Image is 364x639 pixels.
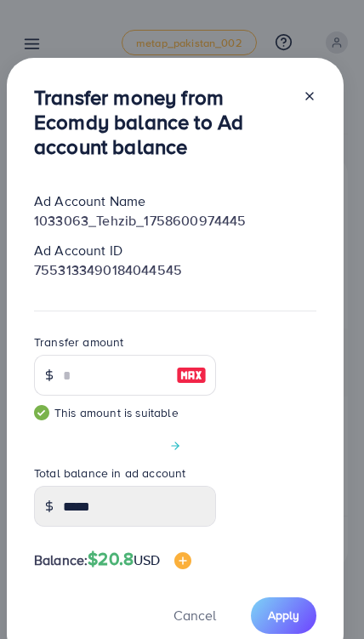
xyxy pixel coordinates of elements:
[20,211,330,231] div: 1033063_Tehzib_1758600974445
[251,597,316,634] button: Apply
[20,260,330,280] div: 7553133490184044545
[174,552,191,569] img: image
[20,191,330,211] div: Ad Account Name
[34,85,289,158] h3: Transfer money from Ecomdy balance to Ad account balance
[34,404,216,421] small: This amount is suitable
[88,549,191,570] h4: $20.8
[34,405,49,420] img: guide
[292,562,351,626] iframe: Chat
[34,465,185,482] label: Total balance in ad account
[173,606,216,625] span: Cancel
[20,241,330,260] div: Ad Account ID
[134,551,160,569] span: USD
[34,551,88,570] span: Balance:
[268,607,299,624] span: Apply
[176,365,207,385] img: image
[34,334,123,351] label: Transfer amount
[152,597,237,634] button: Cancel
